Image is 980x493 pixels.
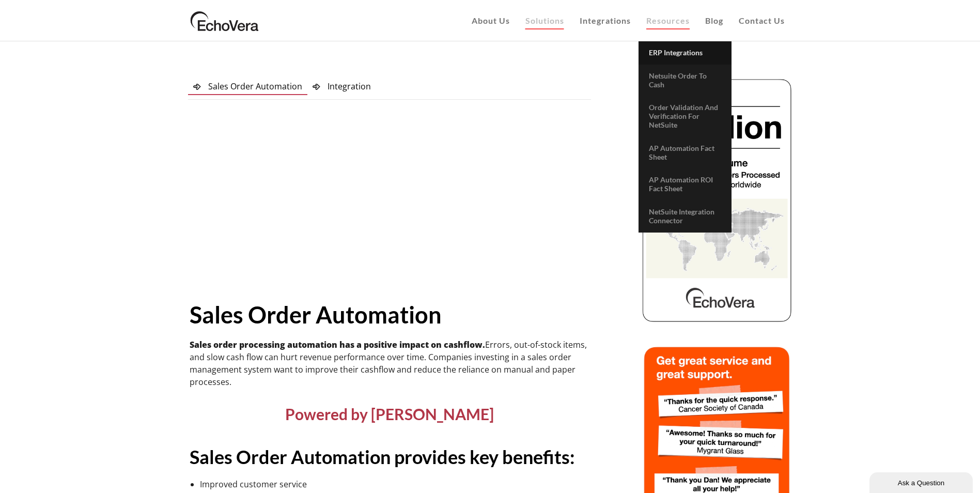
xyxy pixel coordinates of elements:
[639,168,732,201] a: AP Automation ROI Fact Sheet
[639,65,732,97] a: Netsuite Order to Cash
[649,175,713,193] span: AP Automation ROI Fact Sheet
[190,339,485,350] strong: Sales order processing automation has a positive impact on cashflow.
[200,478,589,490] li: Improved customer service
[639,96,732,136] a: Order Validation and Verification for NetSuite
[525,16,564,25] span: Solutions
[705,16,723,25] span: Blog
[639,137,732,169] a: AP Automation Fact Sheet
[472,16,510,25] span: About Us
[190,301,442,329] strong: Sales Order Automation
[869,470,975,493] iframe: chat widget
[245,117,534,280] iframe: Sales Order Automation
[739,16,785,25] span: Contact Us
[208,81,302,92] span: Sales Order Automation
[646,16,690,25] span: Resources
[285,405,494,423] span: Powered by [PERSON_NAME]
[580,16,631,25] span: Integrations
[190,445,575,468] strong: Sales Order Automation provides key benefits:
[188,8,261,34] img: EchoVera
[639,41,732,65] a: ERP Integrations
[649,207,714,225] span: NetSuite Integration Connector
[649,103,718,129] span: Order Validation and Verification for NetSuite
[188,78,307,95] a: Sales Order Automation
[639,201,732,233] a: NetSuite Integration Connector
[649,48,703,57] span: ERP Integrations
[328,81,371,92] span: Integration
[190,338,589,388] p: Errors, out-of-stock items, and slow cash flow can hurt revenue performance over time. Companies ...
[649,144,714,161] span: AP Automation Fact Sheet
[307,78,376,95] a: Integration
[649,71,707,89] span: Netsuite Order to Cash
